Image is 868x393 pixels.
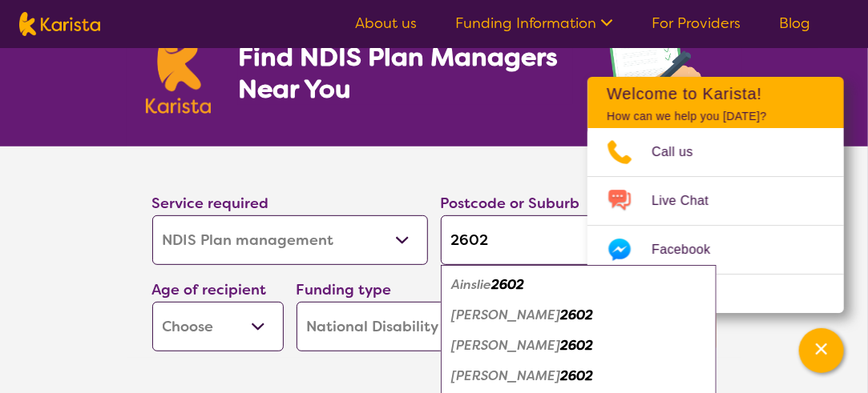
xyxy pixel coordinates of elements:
[441,194,580,213] label: Postcode or Suburb
[607,84,825,103] h2: Welcome to Karista!
[452,276,492,293] em: Ainslie
[449,270,709,300] div: Ainslie 2602
[452,367,561,384] em: [PERSON_NAME]
[449,300,709,331] div: Dickson 2602
[449,331,709,361] div: Downer 2602
[238,41,573,105] h1: Find NDIS Plan Managers Near You
[779,14,810,33] a: Blog
[799,328,844,373] button: Channel Menu
[652,189,728,213] span: Live Chat
[587,77,844,313] div: Channel Menu
[492,276,525,293] em: 2602
[152,280,267,299] label: Age of recipient
[607,110,825,123] p: How can we help you [DATE]?
[561,337,594,354] em: 2602
[146,27,212,114] img: Karista logo
[561,307,594,323] em: 2602
[152,194,269,213] label: Service required
[355,14,417,33] a: About us
[455,14,613,33] a: Funding Information
[441,215,717,265] input: Type
[652,14,741,33] a: For Providers
[587,128,844,323] ul: Choose channel
[297,280,392,299] label: Funding type
[561,367,594,384] em: 2602
[652,238,729,262] span: Facebook
[452,307,561,323] em: [PERSON_NAME]
[19,12,100,36] img: Karista logo
[452,337,561,354] em: [PERSON_NAME]
[652,140,713,164] span: Call us
[449,361,709,391] div: Hackett 2602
